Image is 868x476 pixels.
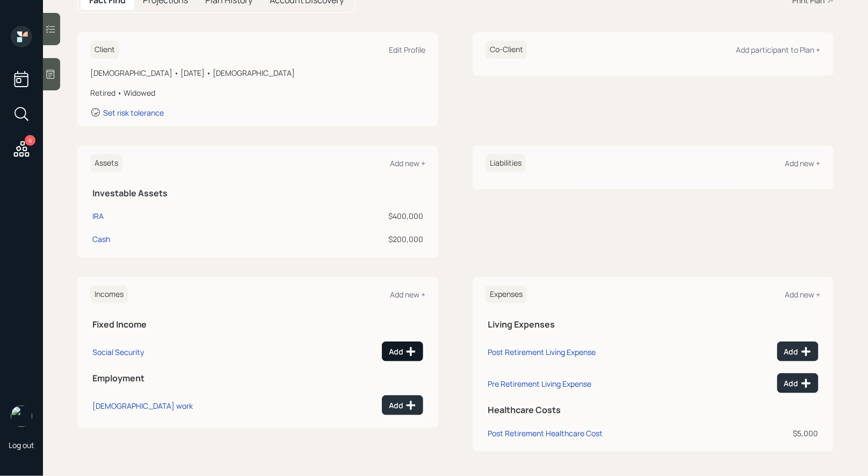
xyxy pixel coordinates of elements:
[785,289,821,300] div: Add new +
[90,286,128,303] h6: Incomes
[213,233,423,245] div: $200,000
[92,210,104,222] div: IRA
[92,347,144,357] div: Social Security
[92,233,110,245] div: Cash
[90,67,425,79] div: [DEMOGRAPHIC_DATA] • [DATE] • [DEMOGRAPHIC_DATA]
[92,188,423,198] h5: Investable Assets
[382,342,423,361] button: Add
[9,440,34,450] div: Log out
[389,346,416,357] div: Add
[25,135,35,146] div: 6
[488,319,819,330] h5: Living Expenses
[785,158,821,168] div: Add new +
[488,347,596,357] div: Post Retirement Living Expense
[777,342,819,361] button: Add
[90,87,425,98] div: Retired • Widowed
[486,41,527,59] h6: Co-Client
[390,289,425,300] div: Add new +
[488,405,819,415] h5: Healthcare Costs
[784,346,812,357] div: Add
[486,154,526,172] h6: Liabilities
[730,428,819,439] div: $5,000
[11,406,32,427] img: treva-nostdahl-headshot.png
[389,400,416,411] div: Add
[92,373,423,383] h5: Employment
[103,108,164,118] div: Set risk tolerance
[488,379,591,389] div: Pre Retirement Living Expense
[784,378,812,389] div: Add
[92,401,193,411] div: [DEMOGRAPHIC_DATA] work
[389,45,425,55] div: Edit Profile
[736,45,821,55] div: Add participant to Plan +
[90,154,122,172] h6: Assets
[92,319,423,330] h5: Fixed Income
[488,428,603,438] div: Post Retirement Healthcare Cost
[777,373,819,393] button: Add
[382,395,423,415] button: Add
[486,286,527,303] h6: Expenses
[390,158,425,168] div: Add new +
[213,210,423,222] div: $400,000
[90,41,119,59] h6: Client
